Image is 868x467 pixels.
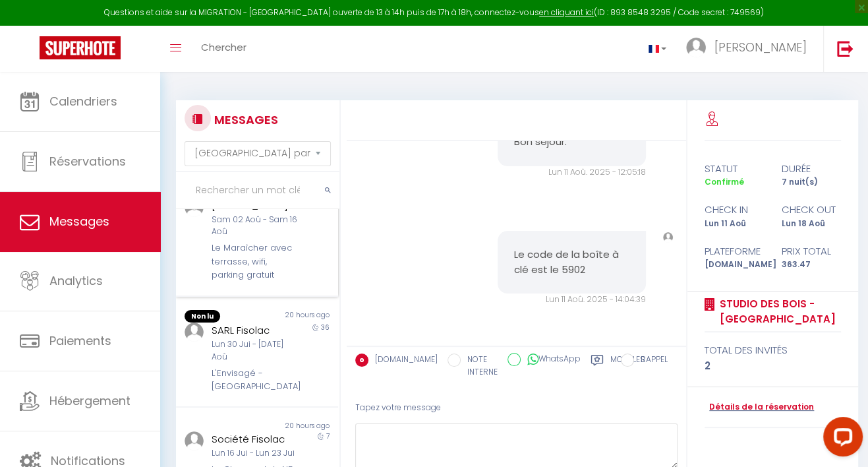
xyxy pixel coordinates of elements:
a: ... [PERSON_NAME] [676,26,823,72]
label: WhatsApp [521,353,581,367]
div: 20 hours ago [257,310,338,323]
div: check in [696,202,773,218]
div: Lun 11 Aoû. 2025 - 14:04:39 [498,294,646,306]
div: Plateforme [696,243,773,259]
div: 363.47 [773,259,850,271]
span: Non lu [185,310,220,323]
a: en cliquant ici [539,7,594,18]
iframe: LiveChat chat widget [813,412,868,467]
a: Détails de la réservation [705,401,814,414]
div: durée [773,161,850,177]
img: ... [686,38,706,57]
div: Le Maraîcher avec terrasse, wifi, parking gratuit [212,241,297,282]
label: Modèles [610,354,645,381]
span: 7 [326,431,330,441]
div: total des invités [705,342,841,358]
div: check out [773,202,850,218]
img: ... [663,232,674,243]
h3: MESSAGES [211,105,278,135]
span: Réservations [49,153,126,170]
span: Chercher [201,40,246,54]
input: Rechercher un mot clé [176,172,339,209]
div: Prix total [773,243,850,259]
span: Paiements [49,332,111,349]
label: RAPPEL [634,354,668,368]
label: NOTE INTERNE [461,354,498,379]
span: 36 [321,323,330,332]
label: [DOMAIN_NAME] [368,354,438,368]
img: logout [837,40,854,57]
span: Confirmé [705,176,744,187]
img: ... [185,323,204,342]
div: Lun 11 Aoû. 2025 - 12:05:18 [498,166,646,179]
img: Super Booking [40,36,121,59]
div: 20 hours ago [257,421,338,431]
div: statut [696,161,773,177]
div: Société Fisolac [212,431,297,447]
div: Tapez votre message [355,392,678,424]
img: ... [185,431,204,451]
div: L'Envisagé - [GEOGRAPHIC_DATA] [212,367,297,394]
span: [PERSON_NAME] [714,39,807,55]
div: SARL Fisolac [212,323,297,338]
div: Lun 30 Jui - [DATE] Aoû [212,338,297,363]
div: Lun 18 Aoû [773,218,850,230]
div: Sam 02 Aoû - Sam 16 Aoû [212,214,297,239]
div: Lun 11 Aoû [696,218,773,230]
span: Analytics [49,272,103,289]
div: Lun 16 Jui - Lun 23 Jui [212,447,297,460]
pre: Le code de la boîte à clé est le 5902 [514,247,629,277]
a: Studio des Bois - [GEOGRAPHIC_DATA] [715,296,841,327]
span: Hébergement [49,392,130,409]
a: Chercher [191,26,256,72]
div: [DOMAIN_NAME] [696,259,773,271]
span: Calendriers [49,93,117,109]
span: Messages [49,213,109,230]
div: 2 [705,358,841,374]
div: 7 nuit(s) [773,176,850,189]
